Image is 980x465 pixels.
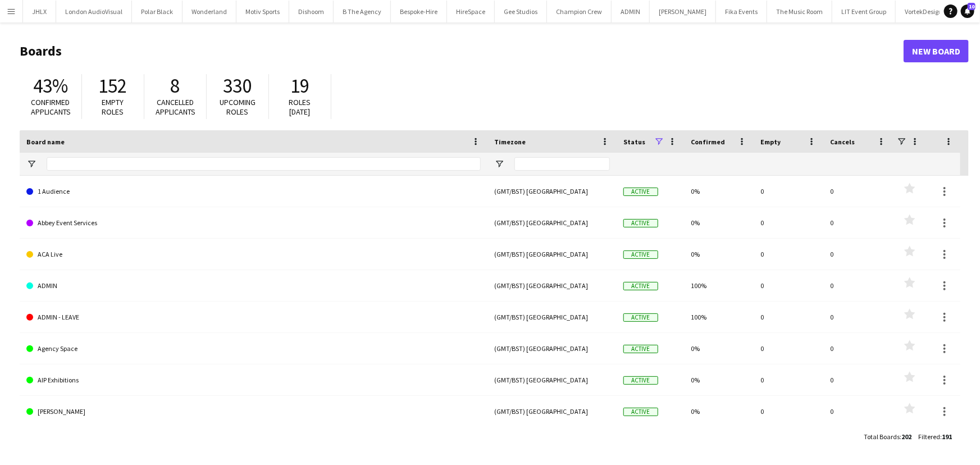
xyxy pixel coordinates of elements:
span: Empty [760,138,781,146]
div: 0% [684,364,754,395]
span: Active [623,250,658,259]
div: 0 [823,270,893,301]
div: (GMT/BST) [GEOGRAPHIC_DATA] [487,176,617,207]
button: Open Filter Menu [26,159,37,169]
span: Roles [DATE] [289,97,311,117]
div: 0% [684,239,754,270]
button: VortekDesign [896,1,952,22]
span: Empty roles [102,97,124,117]
button: HireSpace [447,1,495,22]
span: Active [623,219,658,227]
span: Total Boards [864,432,900,441]
button: ADMIN [612,1,650,22]
div: 0 [823,239,893,270]
button: Polar Black [132,1,183,22]
button: Fika Events [716,1,767,22]
div: : [864,426,911,448]
button: The Music Room [767,1,832,22]
button: Champion Crew [547,1,612,22]
a: [PERSON_NAME] [26,396,481,427]
div: 0 [754,302,823,332]
div: 0 [754,396,823,427]
div: 0% [684,396,754,427]
span: 202 [901,432,911,441]
div: 0% [684,176,754,207]
button: B The Agency [334,1,391,22]
div: 0 [823,364,893,395]
span: Active [623,376,658,385]
span: Active [623,408,658,416]
div: 0 [754,270,823,301]
button: [PERSON_NAME] [650,1,716,22]
div: 0 [754,207,823,238]
div: 0% [684,207,754,238]
a: 1 Audience [26,176,481,207]
button: LIT Event Group [832,1,896,22]
button: Motiv Sports [236,1,289,22]
button: Gee Studios [495,1,547,22]
input: Timezone Filter Input [514,157,610,171]
span: Board name [26,138,65,146]
div: (GMT/BST) [GEOGRAPHIC_DATA] [487,239,617,270]
div: 0 [754,364,823,395]
div: 100% [684,302,754,332]
span: Confirmed [691,138,725,146]
button: Dishoom [289,1,334,22]
span: 10 [968,3,976,10]
span: 19 [290,74,309,98]
span: Cancelled applicants [156,97,195,117]
div: 0 [823,302,893,332]
div: 0 [754,176,823,207]
div: (GMT/BST) [GEOGRAPHIC_DATA] [487,302,617,332]
a: ADMIN - LEAVE [26,302,481,333]
span: 191 [942,432,952,441]
span: Cancels [830,138,855,146]
button: Open Filter Menu [494,159,504,169]
div: (GMT/BST) [GEOGRAPHIC_DATA] [487,364,617,395]
button: Bespoke-Hire [391,1,447,22]
button: London AudioVisual [56,1,132,22]
a: New Board [904,40,969,62]
span: Active [623,313,658,322]
span: 43% [33,74,68,98]
div: (GMT/BST) [GEOGRAPHIC_DATA] [487,270,617,301]
div: 0 [823,396,893,427]
a: ACA Live [26,239,481,270]
a: ADMIN [26,270,481,302]
button: JHLX [23,1,56,22]
a: Abbey Event Services [26,207,481,239]
div: : [918,426,952,448]
button: Wonderland [183,1,236,22]
div: 0 [823,333,893,364]
span: Upcoming roles [220,97,256,117]
input: Board name Filter Input [47,157,481,171]
div: 0 [754,333,823,364]
div: (GMT/BST) [GEOGRAPHIC_DATA] [487,333,617,364]
div: 0 [823,176,893,207]
span: Active [623,345,658,353]
div: 0 [754,239,823,270]
a: Agency Space [26,333,481,364]
span: Status [623,138,645,146]
span: Active [623,282,658,290]
span: Active [623,188,658,196]
span: Confirmed applicants [31,97,71,117]
span: 152 [99,74,127,98]
h1: Boards [20,43,904,60]
div: 0% [684,333,754,364]
span: Filtered [918,432,940,441]
span: Timezone [494,138,526,146]
a: AIP Exhibitions [26,364,481,396]
span: 8 [171,74,180,98]
div: 0 [823,207,893,238]
div: (GMT/BST) [GEOGRAPHIC_DATA] [487,207,617,238]
a: 10 [961,4,974,18]
div: (GMT/BST) [GEOGRAPHIC_DATA] [487,396,617,427]
div: 100% [684,270,754,301]
span: 330 [224,74,252,98]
